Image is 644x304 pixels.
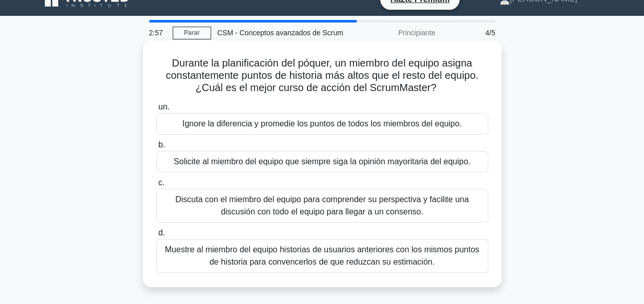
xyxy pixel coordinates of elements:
span: d. [158,228,165,237]
div: 4/5 [442,23,502,43]
font: Durante la planificación del póquer, un miembro del equipo asigna constantemente puntos de histor... [165,57,478,93]
div: Principiante [352,23,442,43]
div: Ignore la diferencia y promedie los puntos de todos los miembros del equipo. [156,113,488,135]
div: Discuta con el miembro del equipo para comprender su perspectiva y facilite una discusión con tod... [156,189,488,223]
div: Solicite al miembro del equipo que siempre siga la opinión mayoritaria del equipo. [156,151,488,172]
span: un. [158,102,170,111]
div: Muestre al miembro del equipo historias de usuarios anteriores con los mismos puntos de historia ... [156,239,488,273]
a: Parar [173,27,211,39]
div: 2:57 [143,23,173,43]
span: c. [158,178,164,187]
div: CSM - Conceptos avanzados de Scrum [211,23,352,43]
span: b. [158,140,165,149]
